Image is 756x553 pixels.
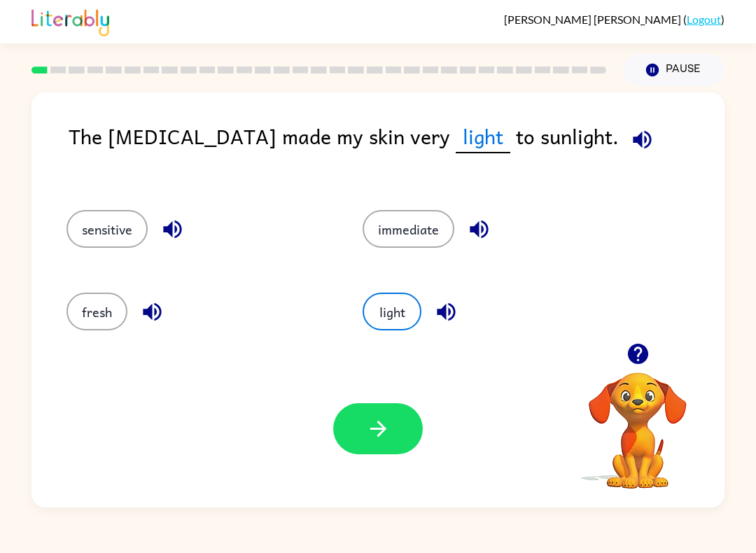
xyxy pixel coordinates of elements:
button: fresh [66,293,127,330]
button: Pause [623,54,724,86]
button: sensitive [66,210,148,248]
button: immediate [363,210,454,248]
button: light [363,293,421,330]
video: Your browser must support playing .mp4 files to use Literably. Please try using another browser. [568,351,708,491]
div: ( ) [504,13,724,26]
span: [PERSON_NAME] [PERSON_NAME] [504,13,683,26]
img: Literably [31,6,109,36]
div: The [MEDICAL_DATA] made my skin very to sunlight. [69,120,724,182]
a: Logout [687,13,721,26]
span: light [456,120,510,153]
